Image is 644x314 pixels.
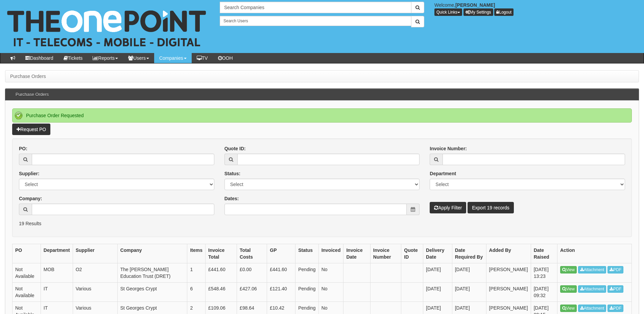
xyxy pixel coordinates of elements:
[73,244,117,263] th: Supplier
[423,244,452,263] th: Delivery Date
[295,244,318,263] th: Status
[318,263,343,282] td: No
[343,244,370,263] th: Invoice Date
[13,263,41,282] td: Not Available
[58,53,88,63] a: Tickets
[557,244,632,263] th: Action
[12,89,52,100] h3: Purchase Orders
[88,53,123,63] a: Reports
[607,266,623,273] a: PDF
[531,263,557,282] td: [DATE] 13:23
[187,282,206,302] td: 6
[224,145,246,152] label: Quote ID:
[41,244,73,263] th: Department
[560,266,577,273] a: View
[486,244,531,263] th: Added By
[206,244,237,263] th: Invoice Total
[295,282,318,302] td: Pending
[267,282,295,302] td: £121.40
[73,263,117,282] td: O2
[19,145,27,152] label: PO:
[117,282,187,302] td: St Georges Crypt
[19,220,625,227] p: 19 Results
[237,263,267,282] td: £0.00
[206,282,237,302] td: £548.46
[267,244,295,263] th: GP
[463,8,493,16] a: My Settings
[213,53,238,63] a: OOH
[13,282,41,302] td: Not Available
[423,263,452,282] td: [DATE]
[10,73,46,80] li: Purchase Orders
[318,282,343,302] td: No
[220,2,411,13] input: Search Companies
[560,305,577,312] a: View
[370,244,401,263] th: Invoice Number
[607,305,623,312] a: PDF
[192,53,213,63] a: TV
[486,282,531,302] td: [PERSON_NAME]
[117,244,187,263] th: Company
[41,282,73,302] td: IT
[224,170,240,177] label: Status:
[434,8,462,16] button: Quick Links
[20,53,58,63] a: Dashboard
[578,285,606,293] a: Attachment
[607,285,623,293] a: PDF
[560,285,577,293] a: View
[237,244,267,263] th: Total Costs
[578,305,606,312] a: Attachment
[452,244,486,263] th: Date Required By
[578,266,606,273] a: Attachment
[12,108,632,123] div: Purchase Order Requested
[73,282,117,302] td: Various
[206,263,237,282] td: £441.60
[224,195,239,202] label: Dates:
[430,145,467,152] label: Invoice Number:
[452,263,486,282] td: [DATE]
[295,263,318,282] td: Pending
[531,282,557,302] td: [DATE] 09:32
[187,244,206,263] th: Items
[430,202,466,213] button: Apply Filter
[13,244,41,263] th: PO
[429,2,644,16] div: Welcome,
[430,170,456,177] label: Department
[117,263,187,282] td: The [PERSON_NAME] Education Trust (DRET)
[318,244,343,263] th: Invoiced
[531,244,557,263] th: Date Raised
[423,282,452,302] td: [DATE]
[154,53,192,63] a: Companies
[12,124,50,135] a: Request PO
[486,263,531,282] td: [PERSON_NAME]
[19,170,40,177] label: Supplier:
[220,16,411,26] input: Search Users
[41,263,73,282] td: MOB
[267,263,295,282] td: £441.60
[468,202,514,213] a: Export 19 records
[455,2,495,8] b: [PERSON_NAME]
[452,282,486,302] td: [DATE]
[494,8,514,16] a: Logout
[187,263,206,282] td: 1
[401,244,423,263] th: Quote ID
[19,195,42,202] label: Company:
[123,53,154,63] a: Users
[237,282,267,302] td: £427.06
